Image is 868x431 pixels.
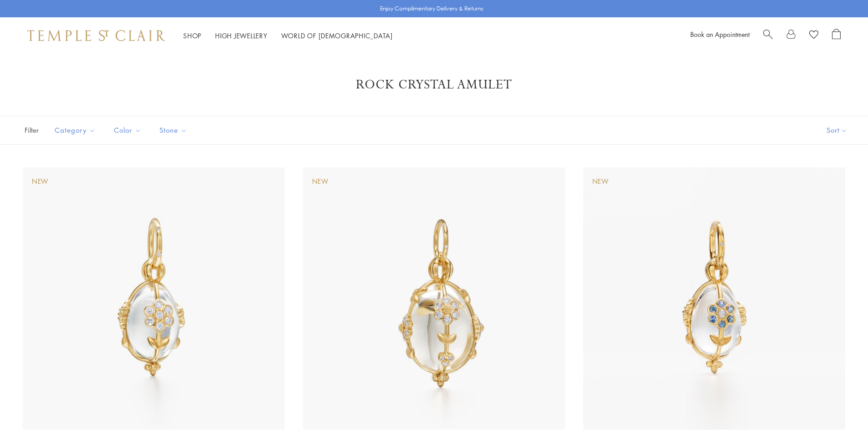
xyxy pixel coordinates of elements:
[592,177,609,187] div: New
[36,77,832,93] h1: Rock Crystal Amulet
[690,30,750,39] a: Book an Appointment
[183,31,201,40] a: ShopShop
[183,30,393,42] nav: Main navigation
[380,4,483,13] p: Enjoy Complimentary Delivery & Returns
[763,29,773,42] a: Search
[50,125,103,136] span: Category
[48,120,103,140] button: Category
[23,167,285,430] img: P51889-E11FIORI
[109,125,148,136] span: Color
[832,29,841,42] a: Open Shopping Bag
[583,167,845,430] img: P56889-E11FIORMX
[155,125,194,136] span: Stone
[215,31,267,40] a: High JewelleryHigh Jewellery
[809,29,818,42] a: View Wishlist
[27,30,165,41] img: Temple St. Clair
[303,167,565,430] img: P51889-E11FIORI
[153,120,194,140] button: Stone
[312,177,329,187] div: New
[806,116,868,144] button: Show sort by
[32,177,48,187] div: New
[107,120,148,140] button: Color
[281,31,393,40] a: World of [DEMOGRAPHIC_DATA]World of [DEMOGRAPHIC_DATA]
